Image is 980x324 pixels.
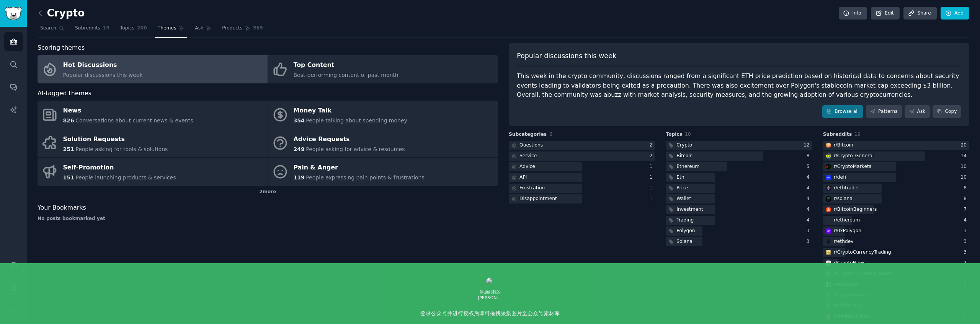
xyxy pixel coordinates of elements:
[941,7,969,20] a: Add
[268,158,498,186] a: Pain & Anger119People expressing pain points & frustrations
[294,162,425,174] div: Pain & Anger
[38,22,67,38] a: Search
[294,174,305,181] span: 119
[40,25,56,32] span: Search
[294,105,407,117] div: Money Talk
[823,162,969,172] a: CryptoMarketsr/CryptoMarkets10
[519,153,537,160] div: Service
[294,72,399,78] span: Best-performing content of past month
[839,7,867,20] a: Info
[650,153,655,160] div: 2
[826,218,831,223] img: ethereum
[650,142,655,149] div: 2
[63,146,74,152] span: 251
[676,238,692,245] div: Solana
[63,59,143,72] div: Hot Discussions
[519,195,557,202] div: Disappointment
[38,129,268,158] a: Solution Requests251People asking for tools & solutions
[137,25,147,32] span: 200
[964,206,969,213] div: 7
[268,129,498,158] a: Advice Requests249People asking for advice & resources
[517,72,961,100] div: This week in the crypto community, discussions ranged from a significant ETH price prediction bas...
[964,185,969,192] div: 8
[650,174,655,181] div: 1
[509,173,655,182] a: API1
[72,22,112,38] a: Subreddits19
[38,7,85,20] h2: Crypto
[666,237,812,247] a: Solana3
[823,184,969,193] a: ethtraderr/ethtrader8
[306,117,407,124] span: People talking about spending money
[807,153,812,160] div: 8
[826,228,831,234] img: 0xPolygon
[807,228,812,234] div: 3
[676,217,694,224] div: Trading
[75,146,168,152] span: People asking for tools & solutions
[854,132,861,137] span: 19
[63,105,193,117] div: News
[75,174,176,181] span: People launching products & services
[834,142,853,149] div: r/ Bitcoin
[666,205,812,215] a: Investment4
[666,194,812,204] a: Wallet4
[549,132,552,137] span: 6
[834,153,874,160] div: r/ Crypto_General
[666,216,812,225] a: Trading4
[823,237,969,247] a: ethdevr/ethdev3
[871,7,900,20] a: Edit
[650,185,655,192] div: 1
[38,89,91,98] span: AI-tagged themes
[38,203,86,213] span: Your Bookmarks
[807,195,812,202] div: 4
[519,142,543,149] div: Questions
[834,249,891,256] div: r/ CryptoCurrencyTrading
[964,228,969,234] div: 3
[666,162,812,172] a: Ethereum5
[823,151,969,161] a: Crypto_Generalr/Crypto_General14
[294,59,399,72] div: Top Content
[38,186,498,198] div: 2 more
[253,25,263,32] span: 569
[118,22,150,38] a: Topics200
[676,195,691,202] div: Wallet
[509,151,655,161] a: Service2
[826,153,831,159] img: Crypto_General
[807,185,812,192] div: 4
[63,133,168,145] div: Solution Requests
[676,228,695,234] div: Polygon
[834,217,860,224] div: r/ ethereum
[826,164,831,169] img: CryptoMarkets
[63,162,176,174] div: Self-Promotion
[666,151,812,161] a: Bitcoin8
[519,163,535,170] div: Advice
[195,25,203,32] span: Ask
[807,238,812,245] div: 3
[519,185,545,192] div: Frustration
[509,194,655,204] a: Disappointment1
[63,72,143,78] span: Popular discussions this week
[834,163,872,170] div: r/ CryptoMarkets
[650,195,655,202] div: 1
[294,133,405,145] div: Advice Requests
[834,174,846,181] div: r/ defi
[826,239,831,244] img: ethdev
[38,158,268,186] a: Self-Promotion151People launching products & services
[834,260,866,267] div: r/ CryptoNews
[676,142,692,149] div: Crypto
[666,184,812,193] a: Price4
[676,163,699,170] div: Ethereum
[960,142,969,149] div: 20
[960,174,969,181] div: 10
[268,55,498,83] a: Top ContentBest-performing content of past month
[268,101,498,129] a: Money Talk354People talking about spending money
[960,163,969,170] div: 10
[294,146,305,152] span: 249
[903,7,936,20] a: Share
[219,22,265,38] a: Products569
[826,175,831,180] img: defi
[676,153,693,160] div: Bitcoin
[63,174,74,181] span: 151
[306,146,405,152] span: People asking for advice & resources
[964,260,969,267] div: 2
[822,105,863,118] a: Browse all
